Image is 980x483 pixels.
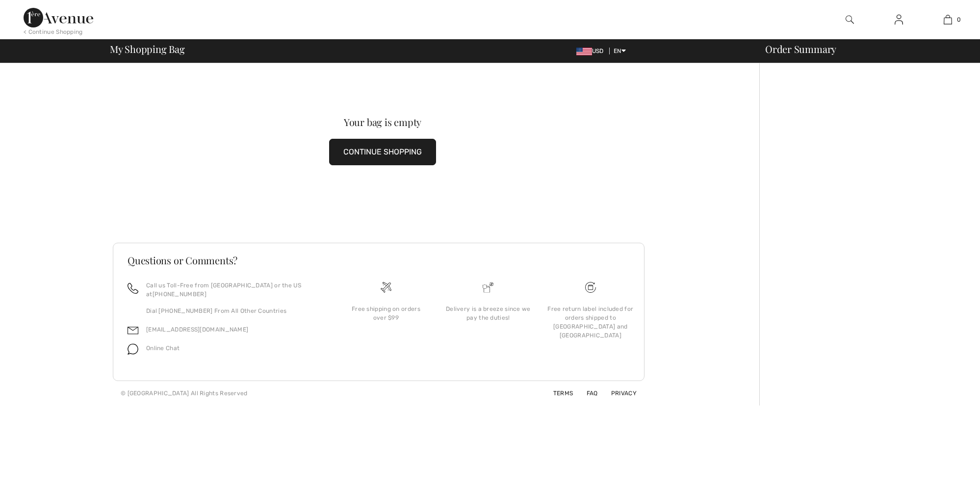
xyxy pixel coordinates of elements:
[146,326,248,333] a: [EMAIL_ADDRESS][DOMAIN_NAME]
[110,44,185,54] span: My Shopping Bag
[547,305,634,340] div: Free return label included for orders shipped to [GEOGRAPHIC_DATA] and [GEOGRAPHIC_DATA]
[381,282,391,293] img: Free shipping on orders over $99
[576,48,592,55] img: US Dollar
[329,139,436,165] button: CONTINUE SHOPPING
[944,14,952,25] img: My Bag
[753,44,974,54] div: Order Summary
[121,389,248,398] div: © [GEOGRAPHIC_DATA] All Rights Reserved
[445,305,531,322] div: Delivery is a breeze since we pay the duties!
[146,345,180,352] span: Online Chat
[128,283,138,294] img: call
[24,8,93,27] img: 1ère Avenue
[887,14,911,26] a: Sign In
[153,291,206,298] a: [PHONE_NUMBER]
[957,15,961,24] span: 0
[575,390,598,397] a: FAQ
[585,282,596,293] img: Free shipping on orders over $99
[128,325,138,336] img: email
[846,14,854,25] img: search the website
[146,281,323,299] p: Call us Toll-Free from [GEOGRAPHIC_DATA] or the US at
[924,14,972,25] a: 0
[483,282,493,293] img: Delivery is a breeze since we pay the duties!
[343,305,429,322] div: Free shipping on orders over $99
[542,390,573,397] a: Terms
[895,14,903,25] img: My Info
[576,48,608,54] span: USD
[24,27,83,36] div: < Continue Shopping
[146,306,323,315] p: Dial [PHONE_NUMBER] From All Other Countries
[599,390,637,397] a: Privacy
[140,117,625,127] div: Your bag is empty
[128,344,138,355] img: chat
[128,255,630,265] h3: Questions or Comments?
[614,48,626,54] span: EN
